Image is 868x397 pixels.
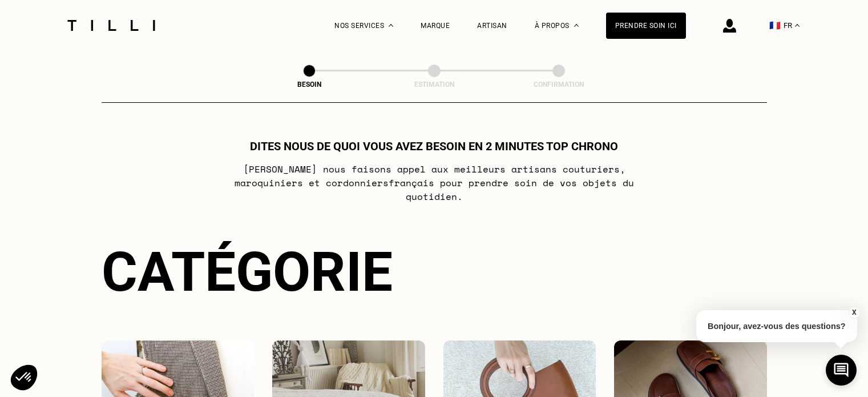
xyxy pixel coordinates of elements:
[696,310,857,342] p: Bonjour, avez-vous des questions?
[477,22,507,30] a: Artisan
[252,81,366,89] div: Besoin
[102,240,767,304] div: Catégorie
[63,20,159,31] img: Logo du service de couturière Tilli
[574,24,579,27] img: Menu déroulant à propos
[377,81,491,89] div: Estimation
[723,19,736,33] img: icône connexion
[421,22,450,30] a: Marque
[769,20,781,31] span: 🇫🇷
[848,306,859,319] button: X
[250,139,618,153] h1: Dites nous de quoi vous avez besoin en 2 minutes top chrono
[606,13,686,39] a: Prendre soin ici
[389,24,393,27] img: Menu déroulant
[502,81,616,89] div: Confirmation
[795,24,800,27] img: menu déroulant
[208,162,660,203] p: [PERSON_NAME] nous faisons appel aux meilleurs artisans couturiers , maroquiniers et cordonniers ...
